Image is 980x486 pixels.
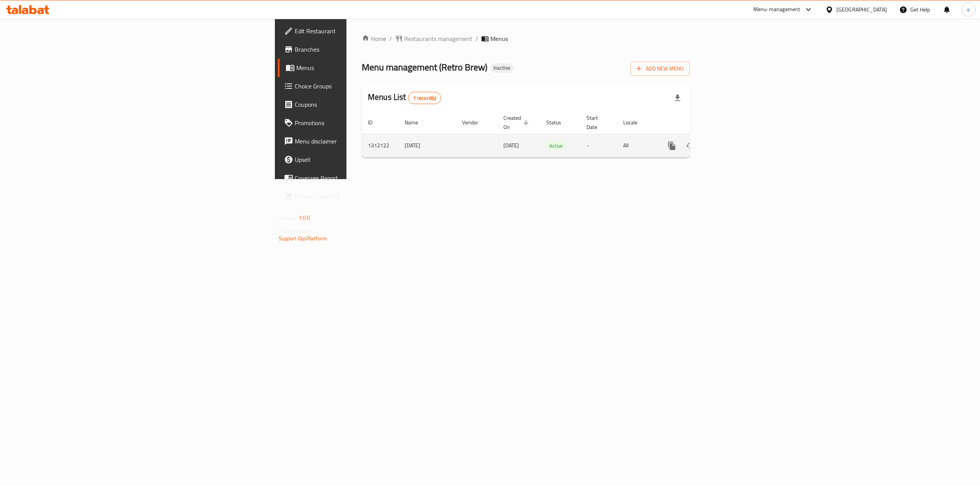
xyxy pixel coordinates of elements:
a: Upsell [278,150,439,169]
td: - [580,134,617,157]
span: 1 record(s) [408,95,441,102]
span: Branches [295,45,433,54]
span: Created On [503,113,531,132]
span: Menus [296,63,433,72]
table: enhanced table [362,111,742,158]
a: Grocery Checklist [278,187,439,205]
div: Menu-management [753,5,800,14]
span: Version: [279,213,297,223]
nav: breadcrumb [362,34,690,43]
a: Branches [278,40,439,59]
span: Get support on: [279,226,314,236]
span: ID [368,118,382,127]
th: Actions [657,111,742,134]
h2: Menus List [368,91,441,104]
button: more [663,137,681,155]
span: Coverage Report [295,173,433,183]
div: Export file [668,89,687,107]
span: Vendor [462,118,488,127]
div: Inactive [490,64,513,73]
span: [DATE] [503,140,519,150]
a: Support.OpsPlatform [279,233,327,243]
li: / [475,34,478,43]
a: Promotions [278,114,439,132]
span: Add New Menu [637,64,684,73]
span: Coupons [295,100,433,109]
span: Status [546,118,571,127]
a: Choice Groups [278,77,439,95]
span: Promotions [295,118,433,127]
span: Active [546,142,566,150]
a: Coupons [278,95,439,114]
span: 1.0.0 [299,213,310,223]
a: Menu disclaimer [278,132,439,150]
span: e [967,5,970,14]
div: Total records count [408,92,441,104]
button: Change Status [681,137,699,155]
div: [GEOGRAPHIC_DATA] [836,5,887,14]
span: Menus [490,34,508,43]
span: Locale [623,118,647,127]
a: Coverage Report [278,169,439,187]
span: Choice Groups [295,82,433,91]
a: Menus [278,59,439,77]
span: Upsell [295,155,433,164]
span: Name [405,118,428,127]
span: Menu disclaimer [295,137,433,146]
span: Edit Restaurant [295,26,433,36]
a: Edit Restaurant [278,22,439,40]
button: Add New Menu [630,62,690,76]
span: Inactive [490,65,513,71]
span: Start Date [586,113,608,132]
span: Grocery Checklist [295,192,433,201]
td: All [617,134,657,157]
